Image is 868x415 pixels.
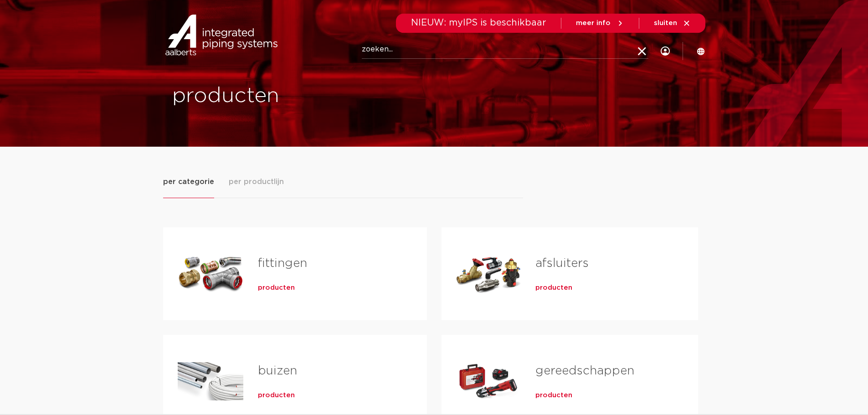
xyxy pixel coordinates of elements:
span: NIEUW: myIPS is beschikbaar [411,18,546,27]
a: buizen [258,365,297,377]
a: gereedschappen [535,365,634,377]
span: per productlijn [229,176,284,187]
span: meer info [576,20,611,26]
a: meer info [576,19,624,27]
a: producten [535,391,572,400]
div: my IPS [661,41,670,61]
span: per categorie [163,176,214,187]
a: producten [258,391,295,400]
a: producten [258,283,295,292]
h1: producten [172,82,430,111]
a: afsluiters [535,257,589,269]
input: zoeken... [362,41,648,59]
span: sluiten [654,20,677,26]
a: producten [535,283,572,292]
a: fittingen [258,257,307,269]
a: sluiten [654,19,691,27]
